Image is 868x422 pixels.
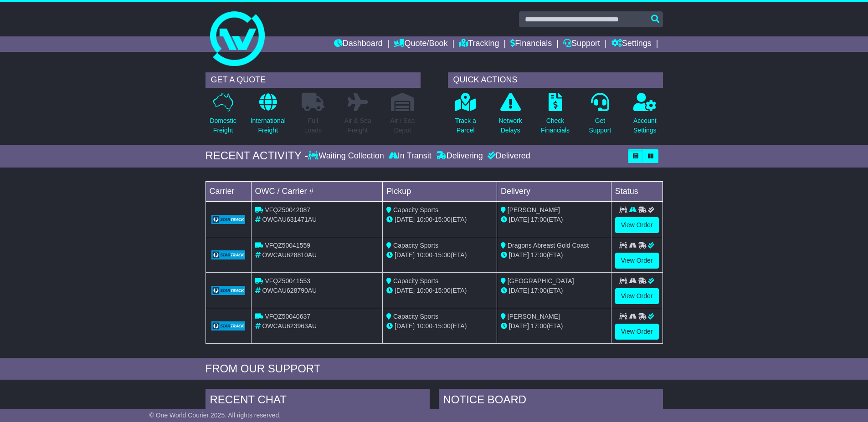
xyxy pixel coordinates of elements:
td: Delivery [497,181,611,201]
div: FROM OUR SUPPORT [205,362,663,376]
span: Capacity Sports [393,242,438,249]
img: GetCarrierServiceLogo [211,250,246,259]
td: OWC / Carrier # [251,181,383,201]
p: Air & Sea Freight [344,116,371,135]
p: Check Financials [541,116,570,135]
span: 17:00 [531,287,547,294]
div: - (ETA) [386,321,493,331]
span: VFQZ50041553 [265,277,310,285]
span: Capacity Sports [393,313,438,320]
div: - (ETA) [386,250,493,260]
div: QUICK ACTIONS [448,72,663,88]
span: [PERSON_NAME] [508,313,560,320]
a: Tracking [459,36,499,52]
div: GET A QUOTE [205,72,421,88]
td: Carrier [205,181,251,201]
a: View Order [615,288,659,304]
td: Status [611,181,663,201]
div: Delivered [485,151,530,161]
span: VFQZ50042087 [265,206,310,214]
span: 15:00 [435,216,451,223]
span: 17:00 [531,322,547,330]
span: [DATE] [509,251,529,259]
p: Domestic Freight [210,116,236,135]
a: GetSupport [588,92,611,140]
div: NOTICE BOARD [439,389,663,413]
p: Account Settings [633,116,657,135]
a: Quote/Book [394,36,447,52]
a: Dashboard [334,36,383,52]
span: 10:00 [416,322,432,330]
span: [PERSON_NAME] [508,206,560,214]
a: View Order [615,253,659,269]
a: InternationalFreight [250,92,286,140]
a: View Order [615,217,659,233]
span: OWCAU628790AU [262,287,317,294]
p: Get Support [589,116,611,135]
span: 10:00 [416,287,432,294]
span: © One World Courier 2025. All rights reserved. [149,412,281,419]
div: Delivering [434,151,485,161]
div: RECENT CHAT [205,389,430,413]
img: GetCarrierServiceLogo [211,286,246,295]
a: Financials [510,36,552,52]
div: (ETA) [501,250,607,260]
a: View Order [615,324,659,340]
a: NetworkDelays [498,92,522,140]
span: 15:00 [435,287,451,294]
img: GetCarrierServiceLogo [211,321,246,330]
div: (ETA) [501,286,607,295]
a: Support [563,36,600,52]
div: RECENT ACTIVITY - [205,149,308,163]
a: Track aParcel [455,92,477,140]
span: [GEOGRAPHIC_DATA] [508,277,574,285]
span: Capacity Sports [393,277,438,285]
div: (ETA) [501,215,607,224]
a: Settings [611,36,652,52]
span: 10:00 [416,216,432,223]
span: 15:00 [435,251,451,259]
div: (ETA) [501,321,607,331]
div: Waiting Collection [308,151,386,161]
img: GetCarrierServiceLogo [211,215,246,224]
span: [DATE] [395,251,415,259]
div: In Transit [386,151,434,161]
span: OWCAU628810AU [262,251,317,259]
div: - (ETA) [386,286,493,295]
div: - (ETA) [386,215,493,224]
p: Track a Parcel [455,116,476,135]
span: 15:00 [435,322,451,330]
p: Air / Sea Depot [390,116,415,135]
span: [DATE] [509,287,529,294]
td: Pickup [383,181,497,201]
span: Capacity Sports [393,206,438,214]
span: 17:00 [531,251,547,259]
span: VFQZ50040637 [265,313,310,320]
span: [DATE] [395,322,415,330]
a: DomesticFreight [209,92,236,140]
span: [DATE] [395,287,415,294]
span: OWCAU623963AU [262,322,317,330]
a: CheckFinancials [540,92,570,140]
span: OWCAU631471AU [262,216,317,223]
span: [DATE] [509,322,529,330]
span: 17:00 [531,216,547,223]
p: Network Delays [498,116,522,135]
p: International Freight [251,116,286,135]
span: VFQZ50041559 [265,242,310,249]
a: AccountSettings [633,92,657,140]
p: Full Loads [302,116,324,135]
span: Dragons Abreast Gold Coast [508,242,589,249]
span: 10:00 [416,251,432,259]
span: [DATE] [509,216,529,223]
span: [DATE] [395,216,415,223]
